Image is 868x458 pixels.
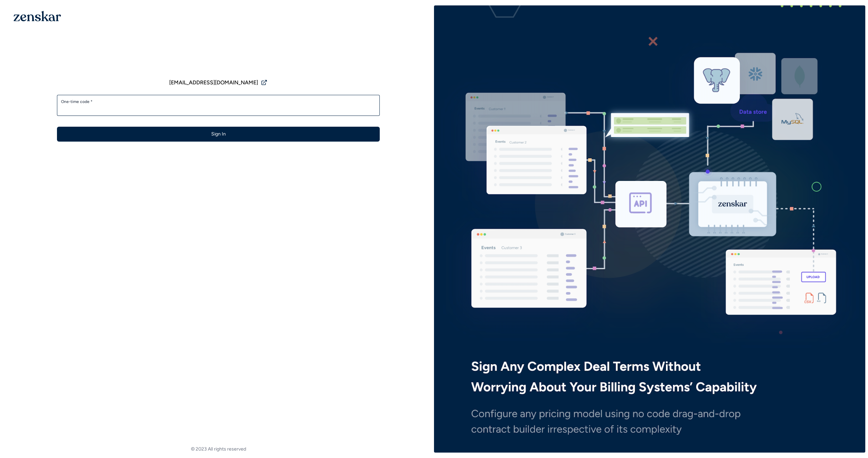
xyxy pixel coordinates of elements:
label: One-time code * [61,99,376,104]
img: 1OGAJ2xQqyY4LXKgY66KYq0eOWRCkrZdAb3gUhuVAqdWPZE9SRJmCz+oDMSn4zDLXe31Ii730ItAGKgCKgCCgCikA4Av8PJUP... [14,11,61,21]
footer: © 2023 All rights reserved [3,446,434,453]
span: [EMAIL_ADDRESS][DOMAIN_NAME] [169,79,258,87]
button: Sign In [57,127,380,142]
